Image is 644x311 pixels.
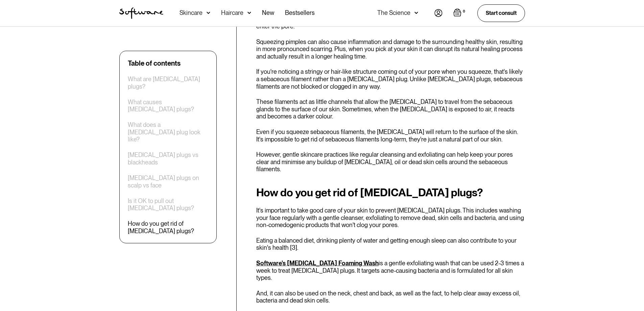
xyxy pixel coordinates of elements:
a: What are [MEDICAL_DATA] plugs? [128,75,208,90]
p: is a gentle exfoliating wash that can be used 2-3 times a week to treat [MEDICAL_DATA] plugs. It ... [256,260,525,282]
p: Even if you squeeze sebaceous filaments, the [MEDICAL_DATA] will return to the surface of the ski... [256,128,525,143]
div: Table of contents [128,59,181,67]
p: Squeezing pimples can also cause inflammation and damage to the surrounding healthy skin, resulti... [256,38,525,60]
p: It's important to take good care of your skin to prevent [MEDICAL_DATA] plugs. This includes wash... [256,207,525,229]
p: However, gentle skincare practices like regular cleansing and exfoliating can help keep your pore... [256,151,525,173]
a: Is it OK to pull out [MEDICAL_DATA] plugs? [128,197,208,212]
a: [MEDICAL_DATA] plugs on scalp vs face [128,174,208,189]
p: Eating a balanced diet, drinking plenty of water and getting enough sleep can also contribute to ... [256,237,525,251]
a: [MEDICAL_DATA] plugs vs blackheads [128,151,208,166]
img: arrow down [247,9,251,16]
h2: How do you get rid of [MEDICAL_DATA] plugs? [256,186,525,199]
div: The Science [377,9,410,16]
img: arrow down [207,9,210,16]
div: Skincare [180,9,202,16]
div: 0 [461,8,467,15]
a: How do you get rid of [MEDICAL_DATA] plugs? [128,220,208,235]
a: Software's [MEDICAL_DATA] Foaming Wash [256,260,379,267]
a: Start consult [477,4,525,22]
p: If you're noticing a stringy or hair-like structure coming out of your pore when you squeeze, tha... [256,68,525,90]
img: arrow down [414,9,418,16]
p: These filaments act as little channels that allow the [MEDICAL_DATA] to travel from the sebaceous... [256,98,525,120]
a: home [119,7,163,19]
div: Haircare [221,9,243,16]
a: What causes [MEDICAL_DATA] plugs? [128,98,208,113]
a: Open empty cart [453,8,467,18]
img: Software Logo [119,7,163,19]
p: And, it can also be used on the neck, chest and back, as well as the fact, to help clear away exc... [256,290,525,304]
a: What does a [MEDICAL_DATA] plug look like? [128,121,208,143]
